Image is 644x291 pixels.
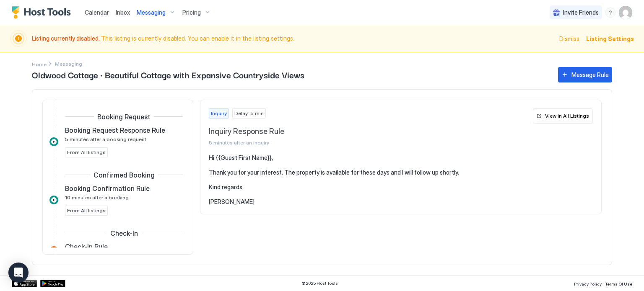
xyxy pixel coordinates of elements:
[65,184,150,193] span: Booking Confirmation Rule
[559,34,579,43] div: Dismiss
[65,194,129,201] span: 10 minutes after a booking
[563,9,599,16] span: Invite Friends
[571,70,609,79] div: Message Rule
[209,139,530,146] span: 5 minutes after an inquiry
[97,113,151,121] span: Booking Request
[234,110,264,117] span: Delay: 5 min
[558,67,612,82] button: Message Rule
[116,9,130,16] span: Inbox
[574,281,602,286] span: Privacy Policy
[116,8,130,17] a: Inbox
[55,61,82,67] span: Breadcrumb
[209,154,593,206] pre: Hi {{Guest First Name}}, Thank you for your interest. The property is available for these days an...
[533,108,593,124] button: View in All Listings
[605,279,632,288] a: Terms Of Use
[574,279,602,288] a: Privacy Policy
[586,34,634,43] div: Listing Settings
[211,110,227,117] span: Inquiry
[93,171,155,179] span: Confirmed Booking
[65,126,165,134] span: Booking Request Response Rule
[67,207,106,214] span: From All listings
[32,68,550,81] span: Oldwood Cottage · Beautiful Cottage with Expansive Countryside Views
[545,112,589,120] div: View in All Listings
[40,280,65,287] a: Google Play Store
[110,229,138,237] span: Check-In
[85,9,109,16] span: Calendar
[65,242,108,251] span: Check-In Rule
[32,59,47,68] div: Breadcrumb
[12,6,75,19] a: Host Tools Logo
[32,35,554,42] span: This listing is currently disabled. You can enable it in the listing settings.
[182,9,201,16] span: Pricing
[32,35,101,42] span: Listing currently disabled.
[67,149,106,156] span: From All listings
[209,127,530,136] span: Inquiry Response Rule
[605,281,632,286] span: Terms Of Use
[137,9,166,16] span: Messaging
[32,59,47,68] a: Home
[301,281,338,286] span: © 2025 Host Tools
[12,280,37,287] a: App Store
[8,263,29,283] div: Open Intercom Messenger
[619,6,632,19] div: User profile
[85,8,109,17] a: Calendar
[605,8,615,18] div: menu
[65,136,146,142] span: 5 minutes after a booking request
[32,61,47,67] span: Home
